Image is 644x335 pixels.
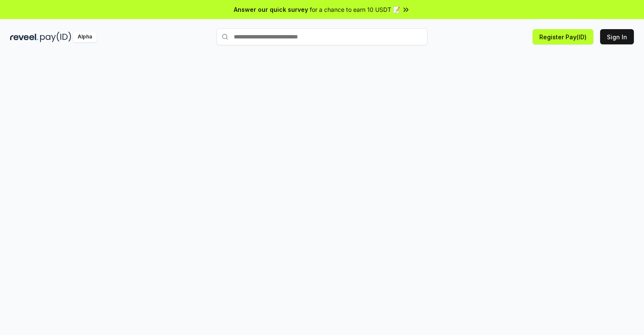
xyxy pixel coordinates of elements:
[600,29,634,44] button: Sign In
[310,5,400,14] span: for a chance to earn 10 USDT 📝
[234,5,308,14] span: Answer our quick survey
[533,29,593,44] button: Register Pay(ID)
[10,32,38,42] img: reveel_dark
[73,32,97,42] div: Alpha
[40,32,71,42] img: pay_id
